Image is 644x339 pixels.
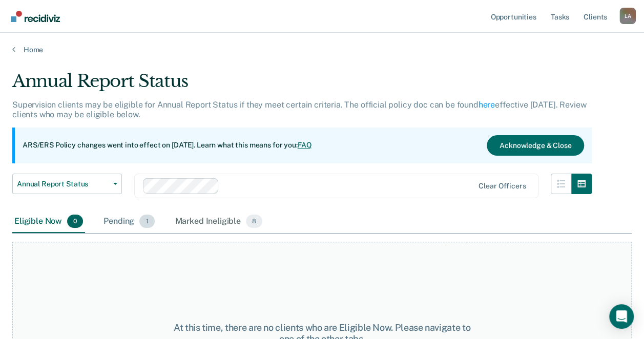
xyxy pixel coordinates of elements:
[12,174,122,194] button: Annual Report Status
[67,215,83,228] span: 0
[246,215,262,228] span: 8
[619,8,636,24] div: L A
[619,8,636,24] button: Profile dropdown button
[173,210,265,233] div: Marked Ineligible8
[609,304,634,329] div: Open Intercom Messenger
[12,45,632,54] a: Home
[23,140,311,151] p: ARS/ERS Policy changes went into effect on [DATE]. Learn what this means for you:
[11,11,60,22] img: Recidiviz
[487,135,584,156] button: Acknowledge & Close
[139,215,154,228] span: 1
[479,182,526,190] div: Clear officers
[479,100,495,110] a: here
[298,141,312,149] a: FAQ
[17,180,109,188] span: Annual Report Status
[101,210,156,233] div: Pending1
[12,210,85,233] div: Eligible Now0
[12,71,592,100] div: Annual Report Status
[12,100,586,119] p: Supervision clients may be eligible for Annual Report Status if they meet certain criteria. The o...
